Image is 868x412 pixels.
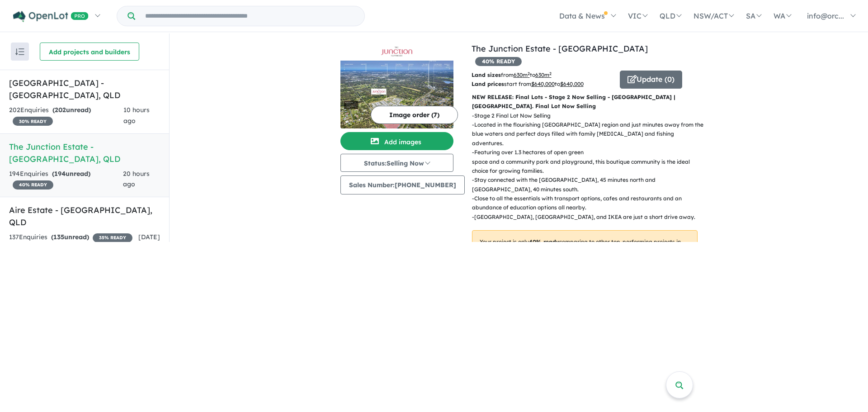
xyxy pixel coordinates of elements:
[340,61,453,128] img: The Junction Estate - Narangba
[531,81,555,87] u: $ 640,000
[138,233,160,241] span: [DATE]
[514,71,530,78] u: 630 m
[340,154,453,172] button: Status:Selling Now
[807,11,844,20] span: info@orc...
[472,148,705,175] p: - Featuring over 1.3 hectares of open green space and a community park and playground, this bouti...
[340,43,453,128] a: The Junction Estate - Narangba LogoThe Junction Estate - Narangba
[54,170,66,178] span: 194
[9,77,160,101] h5: [GEOGRAPHIC_DATA] - [GEOGRAPHIC_DATA] , QLD
[472,71,501,78] b: Land sizes
[13,180,53,189] span: 40 % READY
[472,43,648,54] a: The Junction Estate - [GEOGRAPHIC_DATA]
[53,233,64,241] span: 135
[93,233,132,242] span: 35 % READY
[472,111,705,120] p: - Stage 2 Final Lot Now Selling
[137,6,363,26] input: Try estate name, suburb, builder or developer
[52,170,90,178] strong: ( unread)
[13,117,53,126] span: 30 % READY
[9,105,123,127] div: 202 Enquir ies
[340,175,465,194] button: Sales Number:[PHONE_NUMBER]
[620,71,682,89] button: Update (0)
[472,213,705,222] p: - [GEOGRAPHIC_DATA], [GEOGRAPHIC_DATA], and IKEA are just a short drive away.
[340,132,453,150] button: Add images
[344,46,450,57] img: The Junction Estate - Narangba Logo
[560,81,584,87] u: $ 640,000
[535,71,552,78] u: 630 m
[475,57,522,66] span: 40 % READY
[9,141,160,165] h5: The Junction Estate - [GEOGRAPHIC_DATA] , QLD
[472,230,698,376] p: Your project is only comparing to other top-performing projects in your area: - - - - - - - - - -...
[472,93,698,111] p: NEW RELEASE: Final Lots - Stage 2 Now Selling - [GEOGRAPHIC_DATA] | [GEOGRAPHIC_DATA]. Final Lot ...
[15,48,24,55] img: sort.svg
[549,71,552,76] sup: 2
[371,106,458,124] button: Image order (7)
[52,106,91,114] strong: ( unread)
[40,43,139,61] button: Add projects and builders
[472,71,613,80] p: from
[13,11,89,22] img: Openlot PRO Logo White
[472,81,504,87] b: Land prices
[529,238,559,245] b: 40 % ready
[51,233,89,241] strong: ( unread)
[555,81,584,87] span: to
[123,170,150,189] span: 20 hours ago
[530,71,552,78] span: to
[472,80,613,89] p: start from
[9,169,123,190] div: 194 Enquir ies
[123,106,150,125] span: 10 hours ago
[55,106,66,114] span: 202
[472,120,705,148] p: - Located in the flourishing [GEOGRAPHIC_DATA] region and just minutes away from the blue waters ...
[9,232,132,243] div: 137 Enquir ies
[528,71,530,76] sup: 2
[472,175,705,194] p: - Stay connected with the [GEOGRAPHIC_DATA], 45 minutes north and [GEOGRAPHIC_DATA], 40 minutes s...
[472,194,705,213] p: - Close to all the essentials with transport options, cafes and restaurants and an abundance of e...
[9,204,160,228] h5: Aire Estate - [GEOGRAPHIC_DATA] , QLD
